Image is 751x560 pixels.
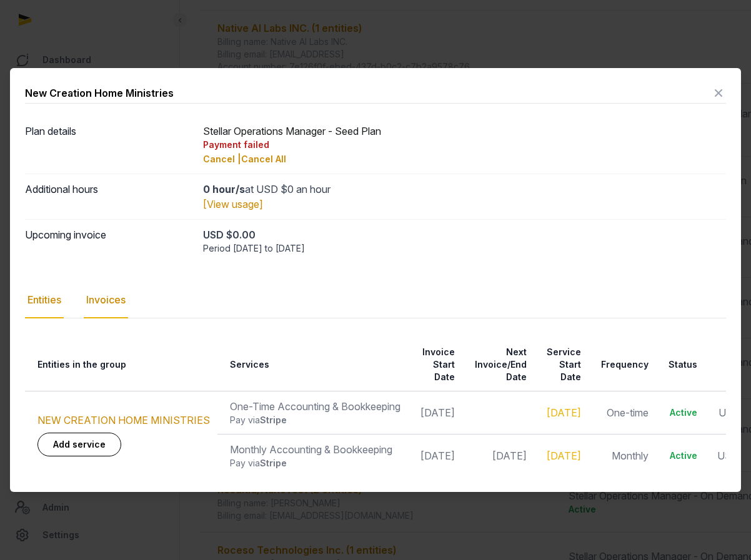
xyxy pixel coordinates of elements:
[217,338,408,391] th: Services
[203,198,263,210] a: [View usage]
[589,435,656,478] td: Monthly
[25,124,193,166] dt: Plan details
[25,282,64,318] div: Entities
[656,338,705,391] th: Status
[719,406,740,419] span: USD
[260,458,287,468] span: Stripe
[669,406,697,419] div: Active
[84,282,128,318] div: Invoices
[717,449,739,462] span: USD
[462,338,534,391] th: Next Invoice/End Date
[408,338,462,391] th: Invoice Start Date
[203,124,727,166] div: Stellar Operations Manager - Seed Plan
[589,391,656,435] td: One-time
[203,139,727,151] div: Payment failed
[25,338,217,391] th: Entities in the group
[589,338,656,391] th: Frequency
[408,391,462,435] td: [DATE]
[203,182,727,197] div: at USD $0 an hour
[25,86,174,101] div: New Creation Home Ministries
[241,154,286,164] span: Cancel All
[230,442,400,457] div: Monthly Accounting & Bookkeeping
[669,449,697,462] div: Active
[203,227,727,242] div: USD $0.00
[547,449,581,462] a: [DATE]
[25,282,726,318] nav: Tabs
[547,406,581,419] a: [DATE]
[534,338,589,391] th: Service Start Date
[203,242,727,255] div: Period [DATE] to [DATE]
[260,415,287,425] span: Stripe
[230,457,400,469] div: Pay via
[492,449,527,462] span: [DATE]
[203,154,241,164] span: Cancel |
[25,227,193,255] dt: Upcoming invoice
[37,414,210,426] a: NEW CREATION HOME MINISTRIES
[230,399,400,414] div: One-Time Accounting & Bookkeeping
[203,183,245,195] strong: 0 hour/s
[230,414,400,426] div: Pay via
[408,435,462,478] td: [DATE]
[25,182,193,212] dt: Additional hours
[37,433,121,456] a: Add service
